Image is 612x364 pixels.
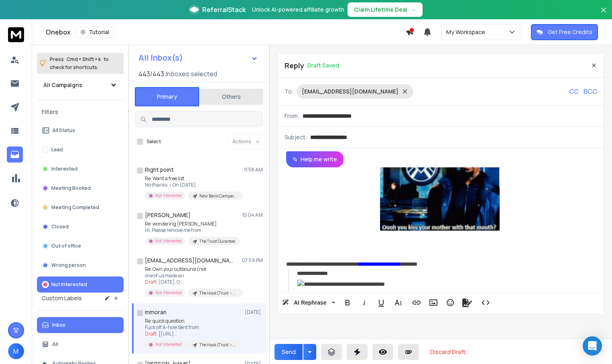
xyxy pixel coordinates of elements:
[51,224,69,230] p: Closed
[46,26,406,38] div: Onebox
[43,81,82,89] h1: All Campaigns
[145,272,241,279] p: one of us made an
[584,87,597,96] p: BCC
[52,127,75,134] p: All Status
[145,166,174,174] h1: Right point
[302,87,399,96] p: [EMAIL_ADDRESS][DOMAIN_NAME]
[199,193,238,199] p: New Baris Campaign
[145,211,191,219] h1: [PERSON_NAME]
[159,330,177,337] span: [[URL] ...
[285,133,307,141] p: Subject:
[50,55,109,71] p: Press to check for shortcuts.
[135,87,199,106] button: Primary
[37,180,124,196] button: Meeting Booked
[478,295,493,311] button: Code View
[65,55,102,64] span: Cmd + Shift + k
[199,88,263,106] button: Others
[598,5,609,24] button: Close banner
[37,122,124,138] button: All Status
[51,204,99,211] p: Meeting Completed
[37,336,124,352] button: All
[242,257,263,264] p: 07:59 PM
[145,175,241,182] p: Re: Want a free list
[245,309,263,315] p: [DATE]
[51,146,63,153] p: Lead
[242,212,263,218] p: 10:04 AM
[37,238,124,254] button: Out of office
[569,87,579,96] p: CC
[51,166,77,172] p: Interested
[138,69,164,79] span: 443 / 443
[52,322,65,328] p: Inbox
[155,238,182,244] p: Not Interested
[146,138,161,145] label: Select
[37,106,124,118] h3: Filters
[292,299,328,306] span: AI Rephrase
[37,77,124,93] button: All Campaigns
[52,341,58,348] p: All
[424,344,472,360] button: Discard Draft
[145,182,241,188] p: No thanks > On [DATE]
[37,219,124,235] button: Closed
[199,342,238,348] p: The Hook (Trust > Hacks) Campaign
[51,262,86,268] p: Wrong person
[145,221,240,227] p: Re: wondering [PERSON_NAME]
[307,61,339,69] p: Draft Saved
[138,54,183,62] h1: All Inbox(s)
[411,6,416,14] span: →
[159,279,183,285] span: [DATE], O ...
[285,60,304,71] p: Reply
[155,290,182,296] p: Not Interested
[37,161,124,177] button: Interested
[37,199,124,216] button: Meeting Completed
[244,167,263,173] p: 11:56 AM
[446,28,488,36] p: My Workspace
[155,342,182,348] p: Not Interested
[51,243,81,249] p: Out of office
[285,112,299,120] p: From:
[37,277,124,293] button: Not Interested
[51,281,87,288] p: Not Interested
[583,336,602,356] div: Open Intercom Messenger
[75,26,114,38] button: Tutorial
[548,28,592,36] p: Get Free Credits
[132,50,264,66] button: All Inbox(s)
[145,266,241,272] p: Re: Own your outbound (not
[199,290,238,296] p: The Hook (Trust > Hacks) Campaign
[252,6,344,14] p: Unlock AI-powered affiliate growth
[37,142,124,158] button: Lead
[340,295,355,311] button: Bold (⌘B)
[145,318,241,324] p: Re: quick question
[37,257,124,273] button: Wrong person
[8,343,24,359] button: M
[274,344,303,360] button: Send
[145,330,158,337] span: Draft:
[145,279,158,285] span: Draft:
[202,5,246,14] span: ReferralStack
[286,151,344,167] button: Help me write
[145,256,233,264] h1: [EMAIL_ADDRESS][DOMAIN_NAME]
[145,324,241,331] p: Fuck off A-hole Sent from
[199,238,235,244] p: The Trust Gurantee
[145,308,167,316] h1: mmoran
[51,185,91,191] p: Meeting Booked
[145,227,240,234] p: Hi, Please remove me from
[348,2,423,17] button: Claim Lifetime Deal→
[531,24,598,40] button: Get Free Credits
[155,193,182,199] p: Not Interested
[285,87,293,96] p: To:
[281,295,337,311] button: AI Rephrase
[42,294,82,302] h3: Custom Labels
[37,317,124,333] button: Inbox
[166,69,217,79] h3: Inboxes selected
